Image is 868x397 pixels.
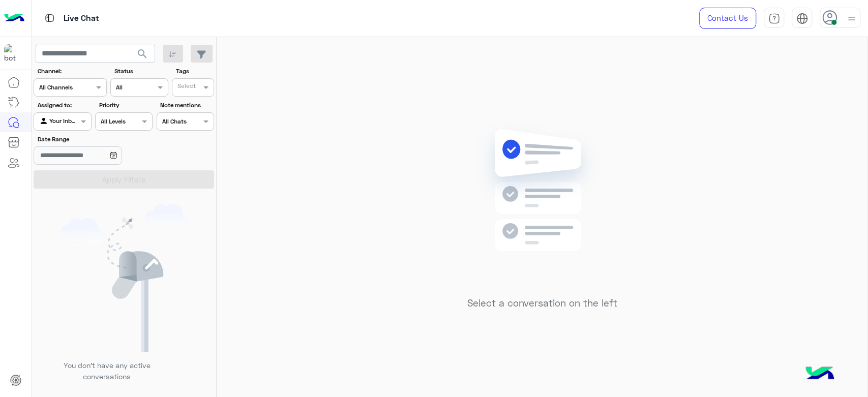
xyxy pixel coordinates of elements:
[160,101,213,110] label: Note mentions
[114,67,167,76] label: Status
[768,13,780,24] img: tab
[4,8,24,29] img: Logo
[38,135,152,144] label: Date Range
[64,12,99,25] p: Live Chat
[99,101,152,110] label: Priority
[130,45,155,67] button: search
[176,81,196,93] div: Select
[38,101,90,110] label: Assigned to:
[176,67,213,76] label: Tags
[796,13,808,24] img: tab
[55,360,158,382] p: You don’t have any active conversations
[136,48,148,60] span: search
[699,8,756,29] a: Contact Us
[38,67,106,76] label: Channel:
[60,204,188,352] img: empty users
[845,12,858,25] img: profile
[764,8,784,29] a: tab
[4,44,22,63] img: 713415422032625
[469,121,616,290] img: no messages
[467,297,617,309] h5: Select a conversation on the left
[43,12,56,24] img: tab
[802,356,837,392] img: hulul-logo.png
[34,170,214,189] button: Apply Filters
